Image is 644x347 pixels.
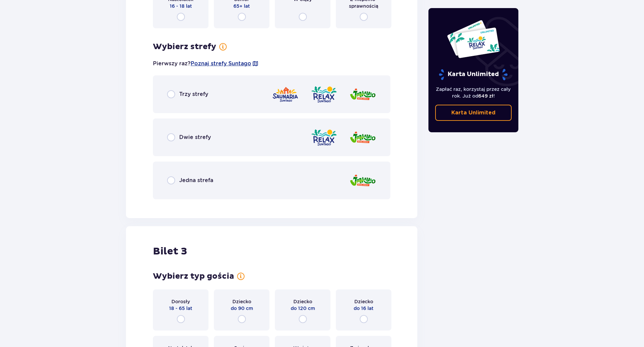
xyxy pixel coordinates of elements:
[272,85,299,104] img: Saunaria
[447,20,500,59] img: Dwie karty całoroczne do Suntago z napisem 'UNLIMITED RELAX', na białym tle z tropikalnymi liśćmi...
[354,305,374,312] span: do 16 lat
[179,134,211,141] span: Dwie strefy
[478,93,493,99] span: 649 zł
[435,86,512,99] p: Zapłać raz, korzystaj przez cały rok. Już od !
[153,60,259,67] p: Pierwszy raz?
[435,105,512,121] a: Karta Unlimited
[169,305,192,312] span: 18 - 65 lat
[349,85,376,104] img: Jamango
[233,3,250,9] span: 65+ lat
[179,177,213,184] span: Jedna strefa
[451,109,495,116] p: Karta Unlimited
[438,69,508,80] p: Karta Unlimited
[179,91,208,98] span: Trzy strefy
[232,298,251,305] span: Dziecko
[311,128,337,147] img: Relax
[191,60,251,67] a: Poznaj strefy Suntago
[293,298,312,305] span: Dziecko
[291,305,315,312] span: do 120 cm
[171,298,190,305] span: Dorosły
[311,85,337,104] img: Relax
[349,128,376,147] img: Jamango
[349,171,376,190] img: Jamango
[153,245,187,258] h2: Bilet 3
[170,3,192,9] span: 16 - 18 lat
[153,42,216,52] h3: Wybierz strefy
[354,298,373,305] span: Dziecko
[231,305,253,312] span: do 90 cm
[153,271,234,281] h3: Wybierz typ gościa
